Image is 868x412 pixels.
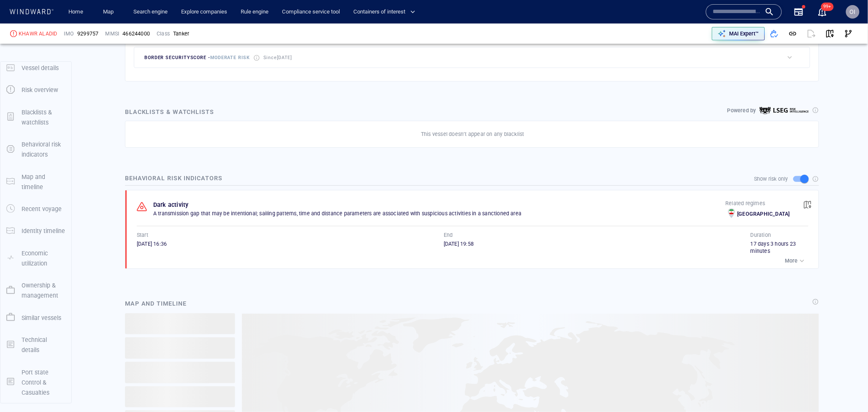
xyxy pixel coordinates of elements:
[130,5,171,19] a: Search engine
[0,177,71,185] a: Map and timeline
[0,205,71,213] a: Recent voyage
[0,227,71,235] a: Identity timeline
[64,30,74,38] p: IMO
[817,7,827,17] div: Notification center
[816,5,829,19] a: 99+
[0,79,71,101] button: Risk overview
[153,200,189,210] p: Dark activity
[153,210,726,217] p: A transmission gap that may be intentional; sailing patterns, time and distance parameters are as...
[137,241,167,247] span: [DATE] 16:36
[444,231,453,239] p: End
[730,30,759,38] p: MAI Expert™
[839,24,858,43] button: Visual Link Analysis
[0,307,71,329] button: Similar vessels
[22,63,59,73] p: Vessel details
[22,248,65,269] p: Economic utilization
[727,107,756,114] p: Powered by
[125,386,235,408] span: ‌
[125,362,235,383] span: ‌
[65,5,87,19] a: Home
[22,107,65,128] p: Blacklists & watchlists
[0,286,71,294] a: Ownership & management
[22,335,65,355] p: Technical details
[0,113,71,121] a: Blacklists & watchlists
[96,5,123,19] button: Map
[712,27,765,41] button: MAI Expert™
[0,166,71,198] button: Map and timeline
[77,30,98,38] span: 9299757
[350,5,423,19] button: Containers of interest
[817,7,827,17] button: 99+
[22,280,65,301] p: Ownership & management
[754,175,788,183] p: Show risk only
[137,231,148,239] p: Start
[178,5,231,19] a: Explore companies
[173,30,189,38] div: Tanker
[10,30,17,37] div: High risk
[279,5,343,19] a: Compliance service tool
[237,5,272,19] a: Rule engine
[0,86,71,94] a: Risk overview
[62,5,90,19] button: Home
[726,200,790,207] p: Related regimes
[19,30,57,38] div: KHAWR ALADID
[0,57,71,79] button: Vessel details
[0,198,71,220] button: Recent voyage
[751,231,771,239] p: Duration
[0,254,71,262] a: Economic utilization
[22,313,61,323] p: Similar vessels
[0,378,71,386] a: Port state Control & Casualties
[0,329,71,361] button: Technical details
[765,24,784,43] button: Add to vessel list
[0,242,71,275] button: Economic utilization
[22,226,65,236] p: Identity timeline
[0,340,71,348] a: Technical details
[22,204,62,214] p: Recent voyage
[125,313,235,335] span: ‌
[122,295,190,312] div: Map and timeline
[850,8,856,15] span: OI
[100,5,120,19] a: Map
[0,361,71,404] button: Port state Control & Casualties
[22,139,65,160] p: Behavioral risk indicators
[751,240,808,255] div: 17 days 3 hours 23 minutes
[157,30,170,38] p: Class
[144,55,250,60] span: border security score -
[844,3,861,20] button: OI
[0,313,71,321] a: Similar vessels
[738,210,790,218] p: [GEOGRAPHIC_DATA]
[210,55,250,60] span: Moderate risk
[105,30,119,38] p: MMSI
[122,30,150,38] div: 466244000
[421,130,524,138] p: This vessel doesn’t appear on any blacklist
[0,63,71,71] a: Vessel details
[22,172,65,192] p: Map and timeline
[0,274,71,307] button: Ownership & management
[263,55,293,60] span: Since [DATE]
[444,241,474,247] span: [DATE] 19:58
[0,145,71,153] a: Behavioral risk indicators
[0,220,71,242] button: Identity timeline
[821,24,839,43] button: View on map
[783,255,808,267] button: More
[125,337,235,359] span: ‌
[832,374,862,406] iframe: Chat
[784,24,802,43] button: Get link
[123,105,216,119] div: Blacklists & watchlists
[821,3,834,11] span: 99+
[22,85,58,95] p: Risk overview
[0,101,71,134] button: Blacklists & watchlists
[785,257,798,265] p: More
[353,7,415,17] span: Containers of interest
[798,195,817,214] button: View on map
[22,367,65,398] p: Port state Control & Casualties
[0,133,71,166] button: Behavioral risk indicators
